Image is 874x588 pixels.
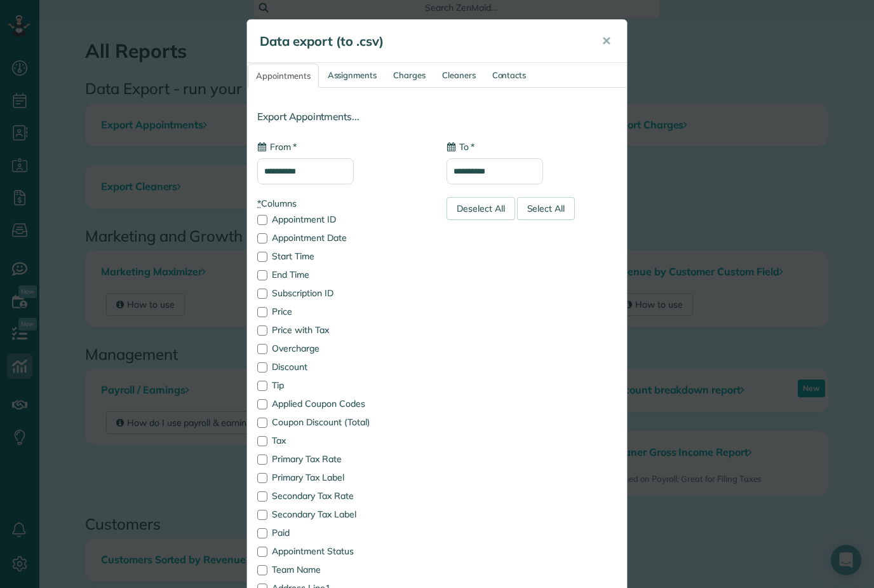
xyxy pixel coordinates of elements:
label: Paid [257,528,427,537]
label: Secondary Tax Label [257,510,427,519]
label: Appointment Date [257,233,427,242]
a: Cleaners [434,64,483,87]
div: Select All [517,197,575,220]
span: ✕ [602,34,611,48]
h5: Data export (to .csv) [260,32,584,50]
a: Charges [386,64,433,87]
label: Price with Tax [257,325,427,334]
label: Team Name [257,565,427,574]
label: Price [257,307,427,316]
label: From [257,140,297,153]
label: To [447,140,474,153]
label: Start Time [257,252,427,261]
label: Applied Coupon Codes [257,399,427,408]
a: Assignments [320,64,385,87]
label: Overcharge [257,344,427,353]
label: Tip [257,381,427,390]
label: Coupon Discount (Total) [257,418,427,427]
label: Columns [257,197,427,210]
label: Discount [257,362,427,371]
label: Secondary Tax Rate [257,491,427,500]
div: Deselect All [447,197,515,220]
a: Appointments [248,64,319,88]
label: End Time [257,270,427,279]
label: Tax [257,436,427,445]
a: Contacts [485,64,534,87]
label: Primary Tax Label [257,473,427,482]
h4: Export Appointments... [257,111,617,122]
label: Primary Tax Rate [257,455,427,463]
label: Appointment ID [257,215,427,224]
label: Subscription ID [257,289,427,297]
label: Appointment Status [257,547,427,556]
